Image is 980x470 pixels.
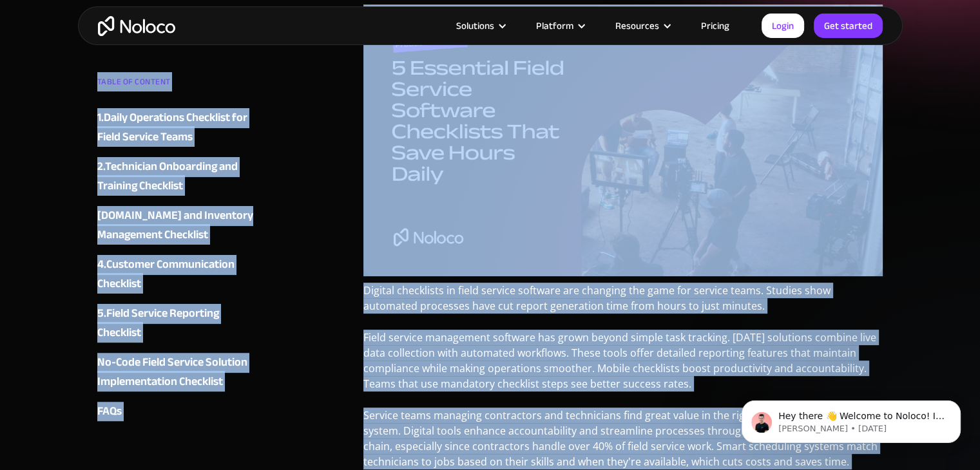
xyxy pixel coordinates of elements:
a: Pricing [685,17,745,34]
div: Resources [599,17,685,34]
a: Login [762,14,804,38]
p: Digital checklists in field service software are changing the game for service teams. Studies sho... [363,283,883,323]
p: Field service management software has grown beyond simple task tracking. [DATE] solutions combine... [363,330,883,401]
img: 5 Essential Field Service Software Checklists That Save Hours Daily [363,5,883,276]
a: home [98,16,175,36]
a: 5.Field Service Reporting Checklist [97,304,253,343]
div: Resources [615,17,659,34]
div: Solutions [440,17,520,34]
a: Get started [814,14,883,38]
a: 4.Customer Communication Checklist [97,255,253,294]
iframe: Intercom notifications message [722,373,980,464]
div: Solutions [456,17,494,34]
div: Platform [520,17,599,34]
div: TABLE OF CONTENT [97,72,253,98]
a: 1.Daily Operations Checklist for Field Service Teams [97,108,253,147]
a: No-Code Field Service Solution Implementation Checklist [97,353,253,391]
a: 2.Technician Onboarding and Training Checklist [97,157,253,196]
div: FAQs [97,402,122,421]
a: FAQs [97,402,253,421]
div: Platform [536,17,573,34]
a: [DOMAIN_NAME] and Inventory Management Checklist [97,206,253,245]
